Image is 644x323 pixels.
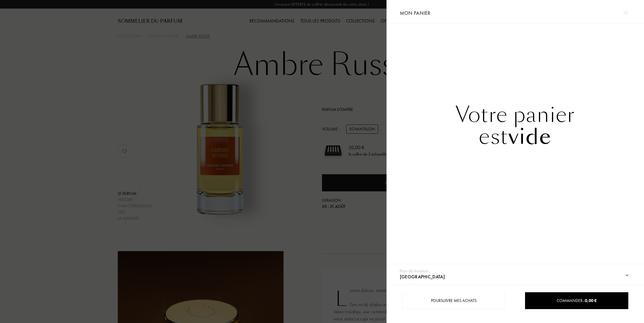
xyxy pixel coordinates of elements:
[525,298,628,304] div: Commander –
[508,122,551,151] span: vide
[402,292,505,309] div: Poursuivre mes achats
[400,268,430,274] div: Pays de livraison :
[623,11,628,15] img: cross.svg
[585,298,597,303] span: 0,00 €
[387,104,644,148] div: Votre panier est
[400,10,431,16] span: Mon panier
